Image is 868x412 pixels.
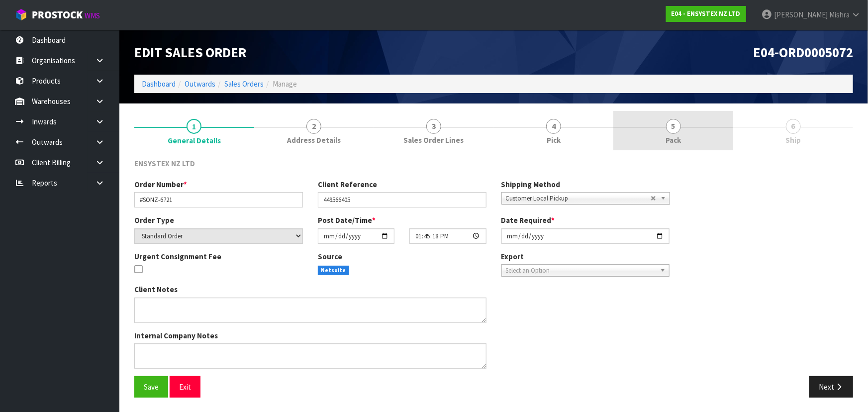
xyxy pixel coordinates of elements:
span: ENSYSTEX NZ LTD [134,159,195,168]
span: Manage [273,79,297,89]
input: Order Number [134,192,303,207]
span: Pack [666,135,681,145]
span: 1 [187,119,201,134]
span: 2 [306,119,321,134]
label: Shipping Method [501,179,561,190]
span: Edit Sales Order [134,44,246,61]
span: Netsuite [318,266,350,276]
label: Order Type [134,215,174,225]
label: Internal Company Notes [134,330,218,341]
span: Mishra [829,10,850,19]
span: 6 [786,119,801,134]
span: 5 [666,119,681,134]
label: Client Reference [318,179,377,190]
a: E04 - ENSYSTEX NZ LTD [666,6,746,22]
span: General Details [168,135,221,146]
a: Outwards [185,79,215,89]
span: Ship [785,135,801,145]
span: 3 [426,119,441,134]
span: Sales Order Lines [404,135,464,145]
span: Address Details [287,135,341,145]
span: [PERSON_NAME] [774,10,828,19]
span: General Details [134,151,853,405]
span: Customer Local Pickup [506,193,651,205]
span: E04-ORD0005072 [753,44,853,61]
strong: E04 - ENSYSTEX NZ LTD [672,9,741,18]
span: Pick [547,135,561,145]
label: Source [318,251,342,262]
span: ProStock [32,8,83,21]
label: Export [501,251,524,262]
label: Client Notes [134,284,178,295]
label: Post Date/Time [318,215,376,225]
small: WMS [85,11,100,20]
span: Save [144,382,159,392]
input: Client Reference [318,192,486,207]
img: cube-alt.png [15,8,27,21]
button: Save [134,376,168,398]
a: Sales Orders [224,79,264,89]
button: Next [809,376,853,398]
button: Exit [170,376,200,398]
span: 4 [546,119,561,134]
label: Order Number [134,179,187,190]
a: Dashboard [142,79,176,89]
label: Urgent Consignment Fee [134,251,221,262]
span: Select an Option [506,265,657,277]
label: Date Required [501,215,555,225]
